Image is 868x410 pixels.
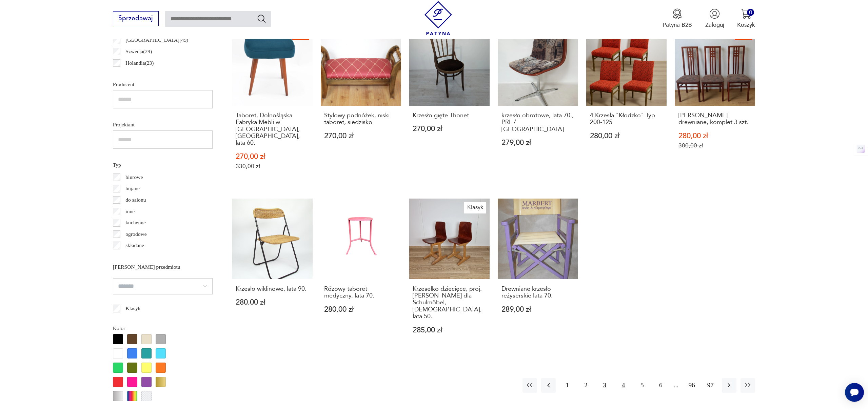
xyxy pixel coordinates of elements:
a: krzesło obrotowe, lata 70., PRL / DDRkrzesło obrotowe, lata 70., PRL / [GEOGRAPHIC_DATA]279,00 zł [498,25,578,186]
a: Krzesło gięte ThonetKrzesło gięte Thonet270,00 zł [409,25,490,186]
p: Patyna B2B [663,21,692,29]
p: Zaloguj [705,21,724,29]
h3: krzesło obrotowe, lata 70., PRL / [GEOGRAPHIC_DATA] [501,112,575,133]
p: Holandia ( 23 ) [125,59,154,67]
a: SaleKrzesła drewniane, komplet 3 szt.[PERSON_NAME] drewniane, komplet 3 szt.280,00 zł300,00 zł [675,25,755,186]
p: Koszyk [737,21,755,29]
div: 0 [747,9,754,16]
p: 279,00 zł [501,139,575,146]
p: 280,00 zł [678,132,752,140]
a: Stylowy podnóżek, niski taboret, siedziskoStylowy podnóżek, niski taboret, siedzisko270,00 zł [321,25,401,186]
p: 300,00 zł [678,142,752,149]
a: 4 Krzesła "Kłodzko" Typ 200-1254 Krzesła "Kłodzko" Typ 200-125280,00 zł [586,25,667,186]
h3: Różowy taboret medyczny, lata 70. [324,286,397,300]
p: biurowe [125,173,143,182]
p: 270,00 zł [413,125,486,132]
p: Typ [113,161,213,169]
p: Czechy ( 20 ) [125,70,150,79]
p: inne [125,207,135,216]
p: ogrodowe [125,230,146,239]
button: 96 [684,378,699,393]
p: [GEOGRAPHIC_DATA] ( 49 ) [125,36,188,44]
p: bujane [125,184,140,193]
p: kuchenne [125,218,146,227]
button: Szukaj [257,14,267,23]
h3: Stylowy podnóżek, niski taboret, siedzisko [324,112,397,126]
a: Różowy taboret medyczny, lata 70.Różowy taboret medyczny, lata 70.280,00 zł [321,199,401,349]
h3: [PERSON_NAME] drewniane, komplet 3 szt. [678,112,752,126]
button: 97 [703,378,718,393]
p: 280,00 zł [236,299,309,306]
a: Krzesło wiklinowe, lata 90.Krzesło wiklinowe, lata 90.280,00 zł [232,199,312,349]
h3: Krzesło gięte Thonet [413,112,486,119]
iframe: Smartsupp widget button [845,383,864,402]
a: Ikona medaluPatyna B2B [663,8,692,29]
h3: Drewniane krzesło reżyserskie lata 70. [501,286,575,300]
p: Kolor [113,324,213,333]
p: 285,00 zł [413,327,486,334]
p: 280,00 zł [590,132,663,140]
a: SaleTaboret, Dolnośląska Fabryka Mebli w Świebodzicach, Polska, lata 60.Taboret, Dolnośląska Fabr... [232,25,312,186]
p: do salonu [125,196,146,204]
button: Sprzedawaj [113,11,159,26]
p: 289,00 zł [501,306,575,313]
h3: Krzesełko dziecięce, proj. [PERSON_NAME] dla Schulmöbel, [DEMOGRAPHIC_DATA], lata 50. [413,286,486,320]
h3: Krzesło wiklinowe, lata 90. [236,286,309,292]
p: 330,00 zł [236,163,309,170]
a: KlasykKrzesełko dziecięce, proj. Adam Stegner dla Schulmöbel, Niemcy, lata 50.Krzesełko dziecięce... [409,199,490,349]
img: Ikona koszyka [741,8,751,19]
p: Klasyk [125,304,140,313]
p: składane [125,241,144,250]
button: 4 [616,378,631,393]
button: Patyna B2B [663,8,692,29]
p: taboret [125,252,140,261]
button: 3 [597,378,612,393]
button: 6 [653,378,668,393]
h3: 4 Krzesła "Kłodzko" Typ 200-125 [590,112,663,126]
button: 2 [579,378,593,393]
p: Szwecja ( 29 ) [125,47,152,56]
a: Drewniane krzesło reżyserskie lata 70.Drewniane krzesło reżyserskie lata 70.289,00 zł [498,199,578,349]
img: Ikonka użytkownika [709,8,720,19]
p: 270,00 zł [324,132,397,140]
button: 5 [635,378,649,393]
img: Ikona medalu [672,8,683,19]
button: Zaloguj [705,8,724,29]
a: Sprzedawaj [113,16,159,22]
h3: Taboret, Dolnośląska Fabryka Mebli w [GEOGRAPHIC_DATA], [GEOGRAPHIC_DATA], lata 60. [236,112,309,147]
p: 280,00 zł [324,306,397,313]
button: 1 [560,378,574,393]
p: Producent [113,80,213,89]
button: 0Koszyk [737,8,755,29]
p: [PERSON_NAME] przedmiotu [113,263,213,271]
p: Projektant [113,120,213,129]
p: 270,00 zł [236,153,309,160]
img: Patyna - sklep z meblami i dekoracjami vintage [421,1,455,35]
